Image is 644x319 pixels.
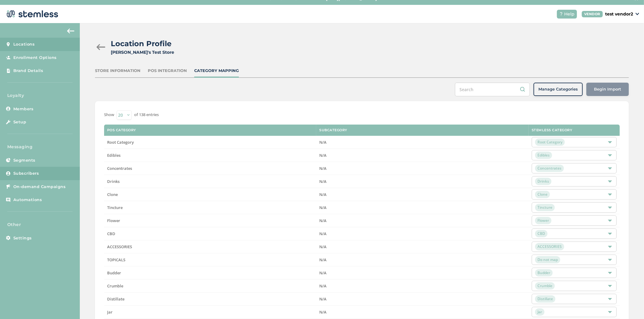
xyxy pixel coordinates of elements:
[319,270,327,276] span: N/A
[13,235,32,241] span: Settings
[13,68,43,74] span: Brand Details
[535,282,555,290] span: Crumble
[535,204,555,211] span: Tincture
[13,41,35,47] span: Locations
[107,283,314,289] label: Crumble
[535,217,551,224] span: Flower
[538,86,578,92] span: Manage Categories
[107,153,120,158] span: Edibles
[107,310,314,315] label: Jar
[13,197,42,203] span: Automations
[535,152,552,159] span: Edibles
[111,38,171,49] h2: Location Profile
[636,13,639,15] img: icon_down-arrow-small-66adaf34.svg
[319,153,327,158] span: N/A
[319,192,526,197] label: N/A
[455,83,530,96] input: Search
[13,184,66,190] span: On-demand Campaigns
[107,140,314,145] label: Root Category
[319,205,327,210] span: N/A
[107,257,314,262] label: TOPICALS
[582,11,603,17] div: VENDOR
[13,55,57,61] span: Enrollment Options
[319,257,526,262] label: N/A
[107,270,121,276] span: Budder
[13,106,34,112] span: Members
[107,205,314,210] label: Tincture
[107,166,132,171] span: Concentrates
[107,257,125,262] span: TOPICALS
[107,244,314,249] label: ACCESSORIES
[319,231,526,236] label: N/A
[13,119,26,125] span: Setup
[67,29,74,33] img: icon-arrow-back-accent-c549486e.svg
[107,231,314,236] label: CBD
[319,244,327,249] span: N/A
[535,269,553,276] span: Budder
[319,166,327,171] span: N/A
[107,192,314,197] label: Clone
[319,153,526,158] label: N/A
[13,170,39,177] span: Subscribers
[319,296,327,302] span: N/A
[535,243,564,250] span: ACCESSORIES
[107,309,113,315] span: Jar
[107,166,314,171] label: Concentrates
[319,257,327,262] span: N/A
[564,11,575,17] span: Help
[107,283,123,289] span: Crumble
[535,165,564,172] span: Concentrates
[319,309,327,315] span: N/A
[535,256,560,263] span: Do not map
[13,157,36,163] span: Segments
[107,296,124,302] span: Distillate
[104,112,114,118] label: Show
[148,68,187,74] div: POS Integration
[535,308,544,316] span: Jar
[535,191,550,198] span: Clone
[111,49,174,56] div: [PERSON_NAME]'s Test Store
[535,178,551,185] span: Drinks
[319,166,526,171] label: N/A
[107,244,132,249] span: ACCESSORIES
[605,11,633,17] p: test vendor2
[194,68,239,74] div: Category Mapping
[319,283,526,289] label: N/A
[107,128,136,132] label: POS Category
[5,8,58,20] img: logo-dark-0685b13c.svg
[319,205,526,210] label: N/A
[95,68,141,74] div: Store Information
[107,192,118,197] span: Clone
[319,218,327,223] span: N/A
[535,295,555,303] span: Distillate
[107,297,314,302] label: Distillate
[319,179,526,184] label: N/A
[614,290,644,319] iframe: Chat Widget
[107,218,314,223] label: Flower
[319,139,327,145] span: N/A
[319,128,347,132] label: Subcategory
[535,230,547,237] span: CBD
[319,270,526,276] label: N/A
[319,297,526,302] label: N/A
[107,153,314,158] label: Edibles
[559,12,563,16] img: icon-help-white-03924b79.svg
[319,218,526,223] label: N/A
[532,128,572,132] label: Stemless Category
[107,205,123,210] span: Tincture
[534,83,583,96] button: Manage Categories
[107,179,120,184] span: Drinks
[107,231,115,236] span: CBD
[319,244,526,249] label: N/A
[107,139,134,145] span: Root Category
[535,139,565,146] span: Root Category
[107,270,314,276] label: Budder
[319,179,327,184] span: N/A
[107,218,120,223] span: Flower
[134,112,159,118] label: of 138 entries
[319,283,327,289] span: N/A
[319,231,327,236] span: N/A
[319,192,327,197] span: N/A
[319,310,526,315] label: N/A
